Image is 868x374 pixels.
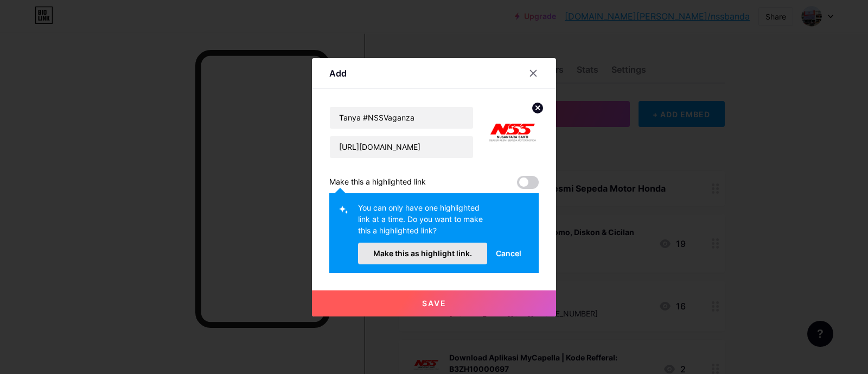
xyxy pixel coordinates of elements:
[358,202,487,243] div: You can only have one highlighted link at a time. Do you want to make this a highlighted link?
[330,136,473,158] input: URL
[487,106,539,159] img: link_thumbnail
[487,243,530,264] button: Cancel
[422,299,446,308] span: Save
[373,249,472,258] span: Make this as highlight link.
[329,67,347,80] div: Add
[329,176,426,189] div: Make this a highlighted link
[330,107,473,129] input: Title
[496,248,521,259] span: Cancel
[312,290,556,316] button: Save
[358,243,487,264] button: Make this as highlight link.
